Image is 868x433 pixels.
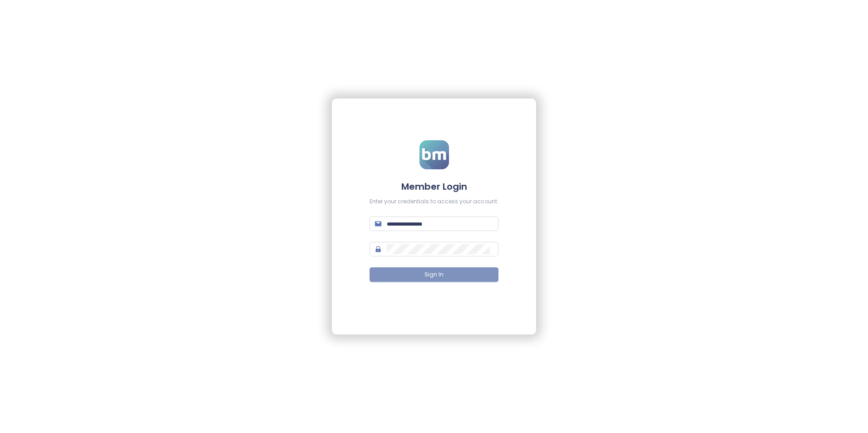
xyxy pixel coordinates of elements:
div: Enter your credentials to access your account. [370,197,498,206]
h4: Member Login [370,180,498,193]
span: lock [375,246,381,252]
button: Sign In [370,267,498,282]
span: Sign In [424,271,444,279]
span: mail [375,221,381,227]
img: logo [419,140,449,169]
